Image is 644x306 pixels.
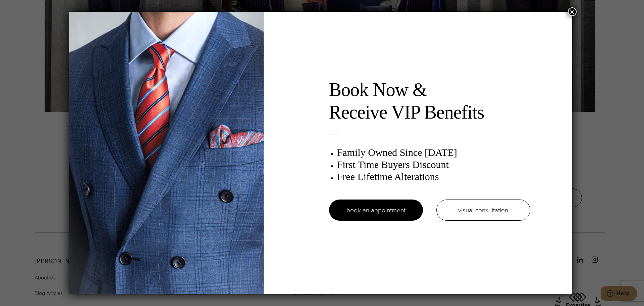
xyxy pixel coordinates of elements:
a: book an appointment [329,200,423,221]
h3: First Time Buyers Discount [337,159,530,171]
a: visual consultation [436,200,530,221]
h3: Family Owned Since [DATE] [337,146,530,159]
button: Close [568,7,577,16]
span: Help [15,5,29,11]
h3: Free Lifetime Alterations [337,171,530,183]
h2: Book Now & Receive VIP Benefits [329,79,530,124]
